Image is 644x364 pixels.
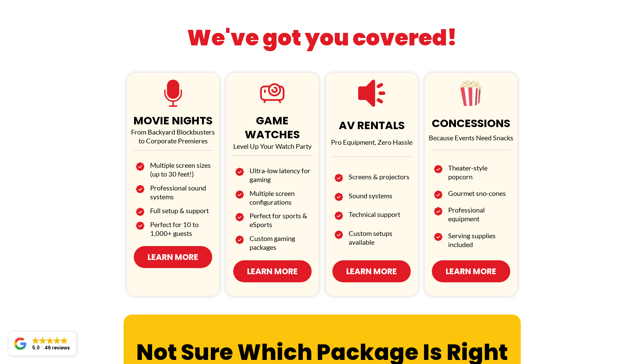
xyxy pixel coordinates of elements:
[235,166,244,178] img: Image
[129,136,218,145] p: to Corporate Premieres
[334,191,343,203] img: Image
[250,189,312,206] h2: Multiple screen configurations
[134,246,212,268] a: Learn More
[148,251,198,263] span: Learn More
[332,260,411,282] a: Learn More
[434,231,442,243] img: Image
[250,211,312,229] h2: Perfect for sports & eSports
[349,229,411,246] h2: Custom setups available
[136,220,144,232] img: Image
[250,166,312,184] h2: Ultra-low latency for gaming
[150,183,213,201] h2: Professional sound systems
[136,183,144,195] img: Image
[446,265,496,277] span: Learn More
[426,116,516,130] h1: CONCESSIONS
[448,163,511,181] h2: Theater-style popcorn
[448,189,511,198] h2: Gourmet sno-cones
[349,191,411,200] h2: Sound systems
[150,220,213,238] h2: Perfect for 10 to 1,000+ guests
[334,210,343,222] img: Image
[250,234,312,243] h2: Custom gaming
[448,205,511,223] h2: Professional equipment
[8,332,76,356] a: Close GoogleGoogleGoogleGoogleGoogle 5.046 reviews
[346,265,397,277] span: Learn More
[129,114,218,128] h1: MOVIE NIGHTS
[247,265,298,277] span: Learn More
[150,161,213,178] h2: Multiple screen sizes (up to 30 feet!)
[434,189,442,201] img: Image
[327,118,417,133] h1: AV RENTALS
[125,24,519,53] h1: We've got you covered!
[327,138,417,146] p: Pro Equipment, Zero Hassle
[228,142,317,150] p: Level Up Your Watch Party
[448,231,511,249] h2: Serving supplies included
[349,210,411,219] h2: Technical support
[129,127,218,136] p: From Backyard Blockbusters
[150,206,213,215] h2: Full setup & support
[334,172,343,184] img: Image
[432,260,510,282] a: Learn More
[228,114,317,142] h1: GAME WATCHES
[235,234,244,246] img: Image
[233,260,312,282] a: Learn More
[349,172,411,181] h2: Screens & projectors
[434,205,442,217] img: Image
[136,161,144,173] img: Image
[136,206,144,218] img: Image
[250,243,312,251] h2: packages
[235,189,244,201] img: Image
[426,133,516,142] p: Because Events Need Snacks
[434,163,442,175] img: Image
[235,211,244,223] img: Image
[334,229,343,241] img: Image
